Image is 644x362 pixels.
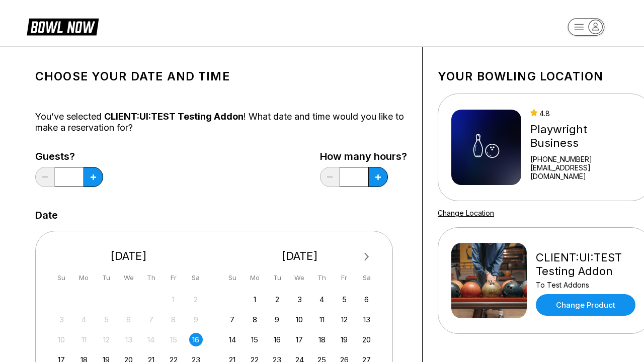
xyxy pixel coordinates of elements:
[100,271,113,285] div: Tu
[320,151,407,162] label: How many hours?
[225,313,239,326] div: Choose Sunday, September 7th, 2025
[360,333,373,346] div: Choose Saturday, September 20th, 2025
[293,313,306,326] div: Choose Wednesday, September 10th, 2025
[77,333,91,346] div: Not available Monday, August 11th, 2025
[315,333,329,346] div: Choose Thursday, September 18th, 2025
[270,293,284,306] div: Choose Tuesday, September 2nd, 2025
[55,333,68,346] div: Not available Sunday, August 10th, 2025
[248,271,262,285] div: Mo
[360,313,373,326] div: Choose Saturday, September 13th, 2025
[222,249,378,263] div: [DATE]
[144,333,158,346] div: Not available Thursday, August 14th, 2025
[360,271,373,285] div: Sa
[35,111,407,133] div: You’ve selected ! What date and time would you like to make a reservation for?
[451,243,527,318] img: CLIENT:UI:TEST Testing Addon
[189,293,203,306] div: Not available Saturday, August 2nd, 2025
[315,313,329,326] div: Choose Thursday, September 11th, 2025
[35,210,58,221] label: Date
[100,313,113,326] div: Not available Tuesday, August 5th, 2025
[248,333,262,346] div: Choose Monday, September 15th, 2025
[451,110,521,185] img: Playwright Business
[189,271,203,285] div: Sa
[338,271,351,285] div: Fr
[225,333,239,346] div: Choose Sunday, September 14th, 2025
[530,163,638,180] a: [EMAIL_ADDRESS][DOMAIN_NAME]
[338,293,351,306] div: Choose Friday, September 5th, 2025
[293,293,306,306] div: Choose Wednesday, September 3rd, 2025
[35,151,103,162] label: Guests?
[167,271,180,285] div: Fr
[144,271,158,285] div: Th
[338,313,351,326] div: Choose Friday, September 12th, 2025
[100,333,113,346] div: Not available Tuesday, August 12th, 2025
[338,333,351,346] div: Choose Friday, September 19th, 2025
[530,123,638,150] div: Playwright Business
[360,293,373,306] div: Choose Saturday, September 6th, 2025
[438,209,494,217] a: Change Location
[536,251,638,278] div: CLIENT:UI:TEST Testing Addon
[55,313,68,326] div: Not available Sunday, August 3rd, 2025
[530,155,638,163] div: [PHONE_NUMBER]
[167,293,180,306] div: Not available Friday, August 1st, 2025
[225,271,239,285] div: Su
[359,249,375,265] button: Next Month
[122,271,135,285] div: We
[122,313,135,326] div: Not available Wednesday, August 6th, 2025
[55,271,68,285] div: Su
[51,249,207,263] div: [DATE]
[536,294,635,316] a: Change Product
[167,333,180,346] div: Not available Friday, August 15th, 2025
[270,333,284,346] div: Choose Tuesday, September 16th, 2025
[248,313,262,326] div: Choose Monday, September 8th, 2025
[293,271,306,285] div: We
[77,313,91,326] div: Not available Monday, August 4th, 2025
[122,333,135,346] div: Not available Wednesday, August 13th, 2025
[167,313,180,326] div: Not available Friday, August 8th, 2025
[248,293,262,306] div: Choose Monday, September 1st, 2025
[77,271,91,285] div: Mo
[270,313,284,326] div: Choose Tuesday, September 9th, 2025
[536,281,638,289] div: To Test Addons
[144,313,158,326] div: Not available Thursday, August 7th, 2025
[315,293,329,306] div: Choose Thursday, September 4th, 2025
[35,69,407,83] h1: Choose your Date and time
[189,313,203,326] div: Not available Saturday, August 9th, 2025
[104,111,244,122] span: CLIENT:UI:TEST Testing Addon
[270,271,284,285] div: Tu
[315,271,329,285] div: Th
[189,333,203,346] div: Choose Saturday, August 16th, 2025
[293,333,306,346] div: Choose Wednesday, September 17th, 2025
[530,109,638,118] div: 4.8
